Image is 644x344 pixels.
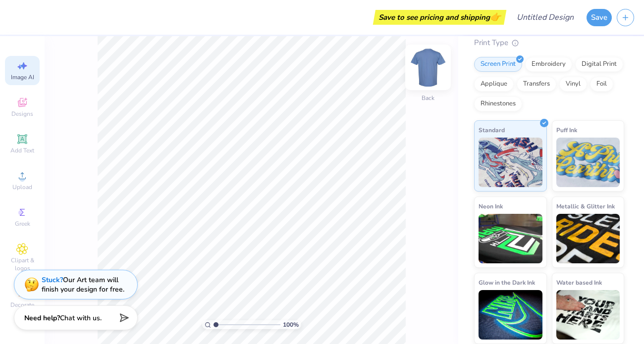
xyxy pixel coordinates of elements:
[479,201,503,211] span: Neon Ink
[422,94,434,102] div: Back
[479,214,542,263] img: Neon Ink
[376,10,504,25] div: Save to see pricing and shipping
[556,277,602,288] span: Water based Ink
[12,183,32,191] span: Upload
[490,11,501,23] span: 👉
[24,313,60,323] strong: Need help?
[556,138,620,187] img: Puff Ink
[559,77,587,92] div: Vinyl
[575,57,623,72] div: Digital Print
[590,77,613,92] div: Foil
[479,277,535,288] span: Glow in the Dark Ink
[509,7,582,27] input: Untitled Design
[15,220,30,228] span: Greek
[474,37,624,49] div: Print Type
[60,313,102,323] span: Chat with us.
[10,301,34,309] span: Decorate
[42,275,63,285] strong: Stuck?
[479,125,505,135] span: Standard
[11,73,34,81] span: Image AI
[474,57,522,72] div: Screen Print
[556,290,620,340] img: Water based Ink
[408,48,448,87] img: Back
[587,9,612,26] button: Save
[556,214,620,263] img: Metallic & Glitter Ink
[479,290,542,340] img: Glow in the Dark Ink
[283,320,299,329] span: 100 %
[474,97,522,111] div: Rhinestones
[525,57,572,72] div: Embroidery
[11,110,33,118] span: Designs
[556,201,615,211] span: Metallic & Glitter Ink
[517,77,556,92] div: Transfers
[5,256,40,272] span: Clipart & logos
[42,275,124,294] div: Our Art team will finish your design for free.
[474,77,514,92] div: Applique
[556,125,577,135] span: Puff Ink
[10,147,34,154] span: Add Text
[479,138,542,187] img: Standard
